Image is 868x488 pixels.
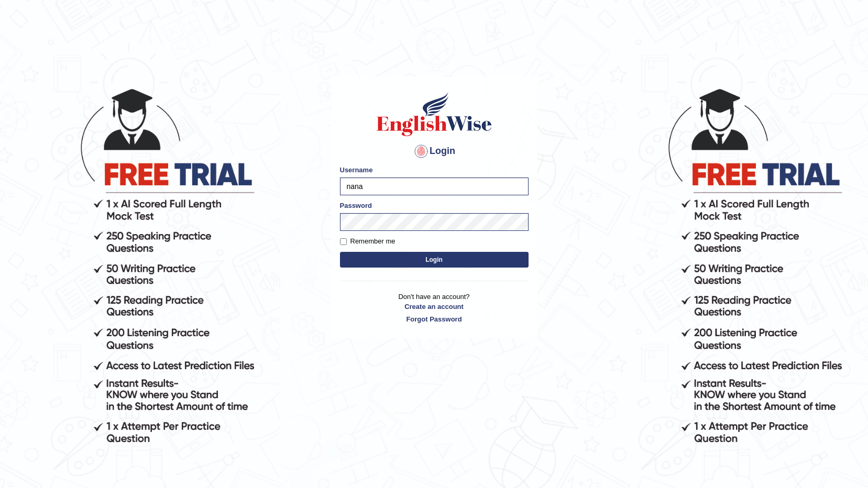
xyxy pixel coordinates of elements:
[340,165,373,175] label: Username
[340,302,529,312] a: Create an account
[375,91,494,138] img: Logo of English Wise sign in for intelligent practice with AI
[340,314,529,324] a: Forgot Password
[340,236,395,247] label: Remember me
[340,201,372,210] label: Password
[340,238,347,245] input: Remember me
[340,143,529,160] h4: Login
[340,252,529,268] button: Login
[340,292,529,324] p: Don't have an account?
